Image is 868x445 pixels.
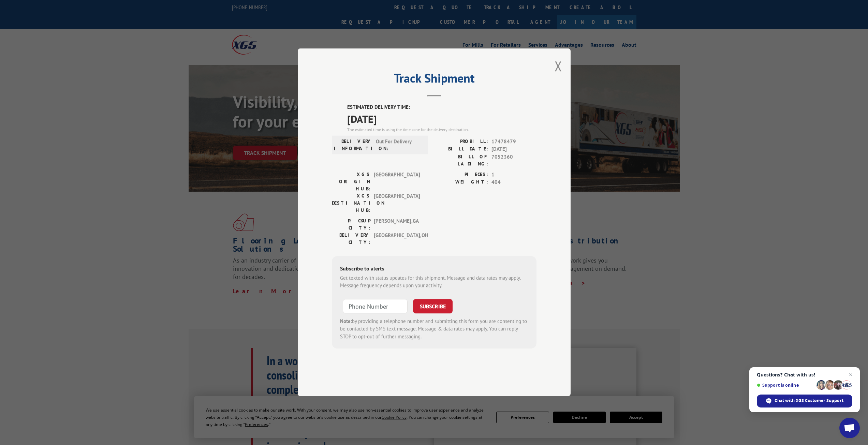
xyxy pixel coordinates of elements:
[332,73,536,86] h2: Track Shipment
[374,171,420,192] span: [GEOGRAPHIC_DATA]
[491,153,536,167] span: 7052360
[491,138,536,146] span: 17478479
[374,192,420,214] span: [GEOGRAPHIC_DATA]
[434,146,488,153] label: BILL DATE:
[376,138,422,152] span: Out For Delivery
[434,171,488,179] label: PIECES:
[347,111,536,127] span: [DATE]
[839,418,860,438] div: Open chat
[334,138,372,152] label: DELIVERY INFORMATION:
[757,372,852,377] span: Questions? Chat with us!
[757,383,814,388] span: Support is online
[347,104,536,112] label: ESTIMATED DELIVERY TIME:
[775,398,843,404] span: Chat with XGS Customer Support
[347,127,536,133] div: The estimated time is using the time zone for the delivery destination.
[847,371,855,379] span: Close chat
[434,153,488,167] label: BILL OF LADING:
[491,146,536,153] span: [DATE]
[413,299,453,313] button: SUBSCRIBE
[374,232,420,246] span: [GEOGRAPHIC_DATA] , OH
[332,217,370,232] label: PICKUP CITY:
[340,264,528,274] div: Subscribe to alerts
[434,179,488,187] label: WEIGHT:
[555,57,562,75] button: Close modal
[757,395,852,407] div: Chat with XGS Customer Support
[434,138,488,146] label: PROBILL:
[340,318,352,324] strong: Note:
[332,232,370,246] label: DELIVERY CITY:
[332,171,370,192] label: XGS ORIGIN HUB:
[374,217,420,232] span: [PERSON_NAME] , GA
[332,192,370,214] label: XGS DESTINATION HUB:
[491,171,536,179] span: 1
[491,179,536,187] span: 404
[343,299,408,313] input: Phone Number
[340,317,528,341] div: by providing a telephone number and submitting this form you are consenting to be contacted by SM...
[340,274,528,290] div: Get texted with status updates for this shipment. Message and data rates may apply. Message frequ...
